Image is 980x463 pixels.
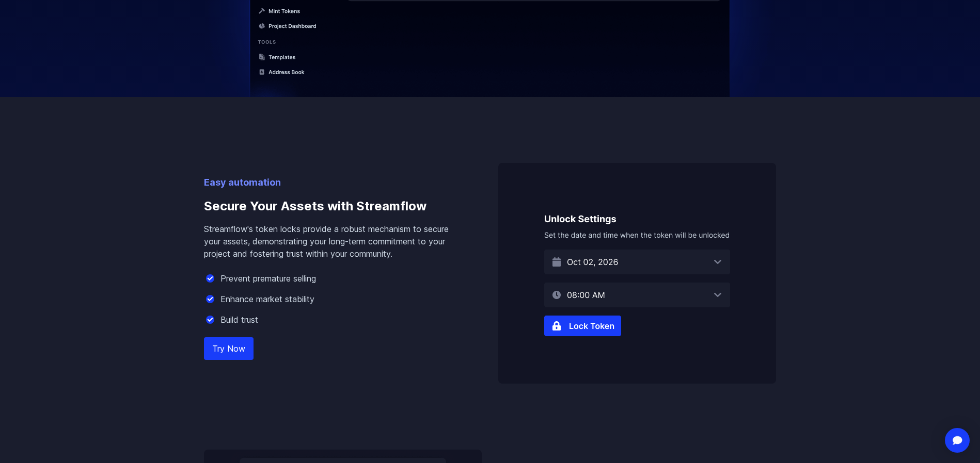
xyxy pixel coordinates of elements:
p: Prevent premature selling [220,272,316,285]
h3: Secure Your Assets with Streamflow [204,190,465,223]
a: Try Now [204,337,254,360]
p: Build trust [220,313,258,326]
p: Streamflow's token locks provide a robust mechanism to secure your assets, demonstrating your lon... [204,223,465,260]
p: Easy automation [204,175,465,190]
p: Enhance market stability [220,293,314,305]
div: Open Intercom Messenger [945,428,970,453]
img: Secure Your Assets with Streamflow [498,163,776,384]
